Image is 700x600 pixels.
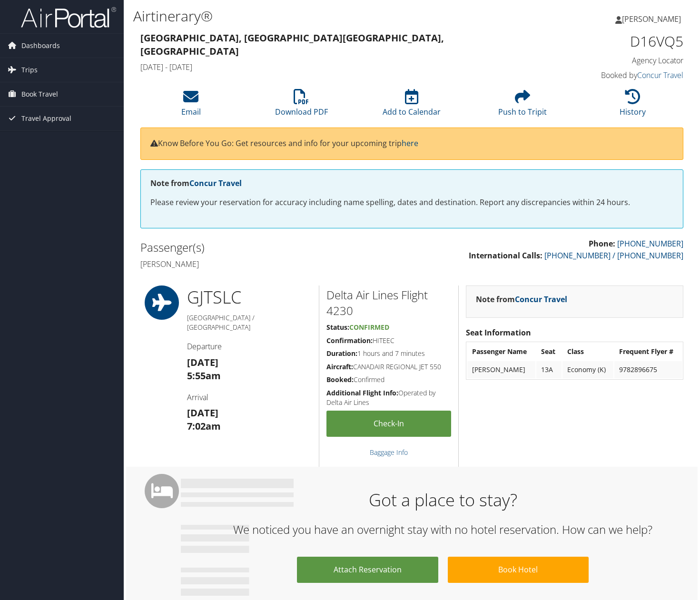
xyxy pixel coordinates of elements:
td: 13A [536,361,562,378]
h2: Delta Air Lines Flight 4230 [326,287,451,319]
h4: Agency Locator [558,55,683,66]
h5: Confirmed [326,375,451,384]
th: Seat [536,343,562,360]
h4: Booked by [558,70,683,80]
h5: 1 hours and 7 minutes [326,349,451,358]
a: Push to Tripit [498,94,547,117]
img: airportal-logo.png [21,6,116,29]
a: Concur Travel [515,294,567,305]
a: Download PDF [275,94,328,117]
p: Please review your reservation for accuracy including name spelling, dates and destination. Repor... [150,197,673,209]
td: Economy (K) [562,361,613,378]
strong: 5:55am [187,369,221,382]
h2: Passenger(s) [140,239,405,256]
span: [PERSON_NAME] [622,14,681,24]
th: Passenger Name [467,343,535,360]
a: History [620,94,646,117]
strong: [DATE] [187,406,218,419]
strong: Note from [150,178,242,188]
a: Baggage Info [370,448,408,457]
span: Dashboards [21,34,60,58]
strong: Phone: [589,238,615,249]
th: Frequent Flyer # [614,343,682,360]
a: Concur Travel [637,70,683,80]
a: Concur Travel [189,178,242,188]
strong: Additional Flight Info: [326,388,398,397]
a: [PERSON_NAME] [615,5,690,33]
td: 9782896675 [614,361,682,378]
a: Check-in [326,411,451,437]
strong: International Calls: [469,250,542,261]
strong: 7:02am [187,420,221,433]
td: [PERSON_NAME] [467,361,535,378]
a: [PHONE_NUMBER] [617,238,683,249]
a: Email [181,94,201,117]
a: here [402,138,418,148]
a: Book Hotel [448,557,589,583]
strong: Seat Information [466,327,531,338]
span: Confirmed [349,323,389,332]
strong: Note from [476,294,567,305]
strong: [GEOGRAPHIC_DATA], [GEOGRAPHIC_DATA] [GEOGRAPHIC_DATA], [GEOGRAPHIC_DATA] [140,31,444,58]
h5: HITEEC [326,336,451,345]
strong: Status: [326,323,349,332]
span: Trips [21,58,38,82]
h4: [DATE] - [DATE] [140,62,544,72]
h2: We noticed you have an overnight stay with no hotel reservation. How can we help? [188,521,698,538]
h1: Airtinerary® [133,6,505,26]
h5: Operated by Delta Air Lines [326,388,451,407]
a: Add to Calendar [383,94,441,117]
h5: CANADAIR REGIONAL JET 550 [326,362,451,372]
span: Travel Approval [21,107,71,130]
h4: Arrival [187,392,312,403]
h4: Departure [187,341,312,352]
h4: [PERSON_NAME] [140,259,405,269]
strong: Booked: [326,375,354,384]
h1: D16VQ5 [558,31,683,51]
span: Book Travel [21,82,58,106]
a: Attach Reservation [297,557,438,583]
h1: GJT SLC [187,285,312,309]
strong: [DATE] [187,356,218,369]
a: [PHONE_NUMBER] / [PHONE_NUMBER] [544,250,683,261]
th: Class [562,343,613,360]
h1: Got a place to stay? [188,488,698,512]
p: Know Before You Go: Get resources and info for your upcoming trip [150,138,673,150]
h5: [GEOGRAPHIC_DATA] / [GEOGRAPHIC_DATA] [187,313,312,332]
strong: Duration: [326,349,357,358]
strong: Aircraft: [326,362,353,371]
strong: Confirmation: [326,336,373,345]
